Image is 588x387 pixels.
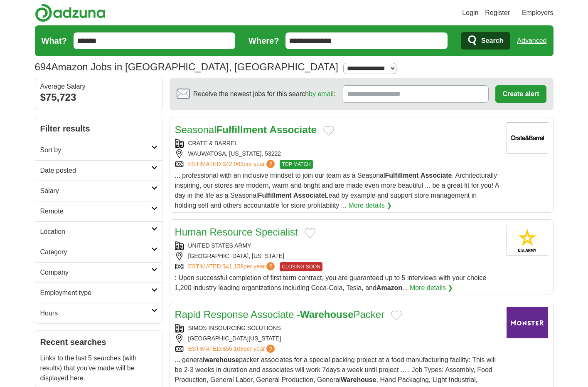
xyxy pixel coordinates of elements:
img: Adzuna logo [35,3,106,22]
span: $42,963 [222,161,244,167]
strong: Warehouse [341,376,376,383]
img: Crate & Barrel logo [507,122,548,154]
h2: Remote [40,206,151,216]
h2: Date posted [40,166,151,176]
h2: Company [40,268,151,278]
strong: Amazon [376,284,402,291]
label: Where? [248,35,279,47]
a: Date posted [35,160,162,181]
img: Company logo [507,307,548,338]
button: Create alert [495,85,546,103]
span: CLOSING SOON [280,262,322,271]
span: Receive the newest jobs for this search : [193,89,335,99]
img: United States Army logo [507,225,548,256]
span: TOP MATCH [280,160,312,169]
a: by email [309,90,334,97]
a: Category [35,242,162,262]
strong: Fulfillment [385,172,419,179]
span: ? [266,262,275,270]
strong: Associate [270,124,317,135]
h2: Sort by [40,145,151,155]
span: $55,108 [222,345,244,352]
button: Add to favorite jobs [305,228,315,238]
a: SeasonalFulfillment Associate [175,124,317,135]
a: Employers [522,8,554,18]
a: UNITED STATES ARMY [188,242,251,249]
h2: Location [40,227,151,237]
span: : Upon successful completion of first term contract, you are guaranteed up to 5 interviews with y... [175,274,487,291]
div: [GEOGRAPHIC_DATA][US_STATE] [175,334,500,343]
label: What? [42,35,67,47]
a: Employment type [35,283,162,303]
a: Advanced [517,32,546,49]
a: ESTIMATED:$41,159per year? [188,262,277,271]
a: Sort by [35,140,162,160]
a: CRATE & BARREL [188,140,238,146]
a: Hours [35,303,162,323]
div: [GEOGRAPHIC_DATA], [US_STATE] [175,252,500,260]
h2: Category [40,247,151,257]
div: Average Salary [40,83,157,90]
strong: Associate [293,192,325,199]
a: Register [485,8,510,18]
span: 694 [35,60,52,74]
h2: Recent searches [40,336,157,348]
h2: Hours [40,308,151,318]
a: Salary [35,181,162,201]
h2: Filter results [35,117,162,140]
span: Search [481,32,503,49]
div: SIMOS INSOURCING SOLUTIONS [175,324,500,332]
a: Company [35,262,162,283]
a: Remote [35,201,162,221]
a: More details ❯ [349,201,392,211]
span: $41,159 [222,263,244,270]
a: More details ❯ [410,283,453,293]
strong: Fulfillment [217,124,267,135]
span: ... professional with an inclusive mindset to join our team as a Seasonal . Architecturally inspi... [175,172,499,209]
button: Add to favorite jobs [323,126,334,136]
h2: Employment type [40,288,151,298]
span: ? [266,160,275,168]
a: Login [462,8,478,18]
strong: Warehouse [300,309,353,320]
a: Location [35,221,162,242]
a: Human Resource Specialist [175,226,298,238]
strong: Associate [421,172,452,179]
button: Search [461,32,510,50]
a: ESTIMATED:$55,108per year? [188,345,277,353]
h1: Amazon Jobs in [GEOGRAPHIC_DATA], [GEOGRAPHIC_DATA] [35,61,338,72]
h2: Salary [40,186,151,196]
strong: warehouse [204,356,239,363]
div: WAUWATOSA, [US_STATE], 53222 [175,149,500,158]
a: ESTIMATED:$42,963per year? [188,160,277,169]
a: Rapid Response Associate -WarehousePacker [175,309,385,320]
button: Add to favorite jobs [391,310,402,320]
p: Links to the last 5 searches (with results) that you've made will be displayed here. [40,353,157,383]
strong: Fulfillment [258,192,292,199]
span: ? [266,345,275,353]
div: $75,723 [40,90,157,105]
